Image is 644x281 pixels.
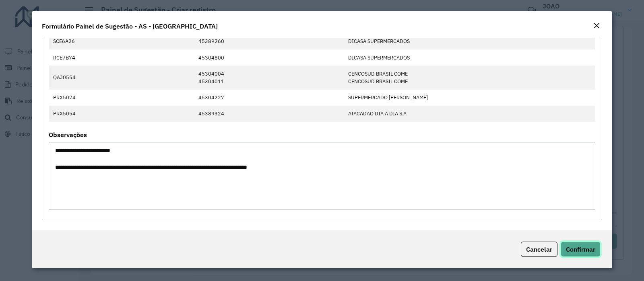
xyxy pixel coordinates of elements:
[42,13,602,220] div: Pre-Roteirização AS / Orientações
[344,90,510,106] td: SUPERMERCADO [PERSON_NAME]
[194,33,344,49] td: 45389260
[49,33,107,49] td: SCE6A26
[344,33,510,49] td: DICASA SUPERMERCADOS
[194,66,344,89] td: 45304004 45304011
[566,245,595,253] span: Confirmar
[49,49,107,66] td: RCE7B74
[49,90,107,106] td: PRX5074
[194,49,344,66] td: 45304800
[344,49,510,66] td: DICASA SUPERMERCADOS
[561,242,601,257] button: Confirmar
[521,242,557,257] button: Cancelar
[593,23,600,29] em: Fechar
[194,106,344,122] td: 45389324
[42,21,218,31] h4: Formulário Painel de Sugestão - AS - [GEOGRAPHIC_DATA]
[526,245,552,253] span: Cancelar
[344,106,510,122] td: ATACADAO DIA A DIA S.A
[194,90,344,106] td: 45304227
[344,66,510,89] td: CENCOSUD BRASIL COME CENCOSUD BRASIL COME
[49,66,107,89] td: QAJ0554
[49,106,107,122] td: PRX5054
[591,21,602,31] button: Close
[49,130,87,139] label: Observações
